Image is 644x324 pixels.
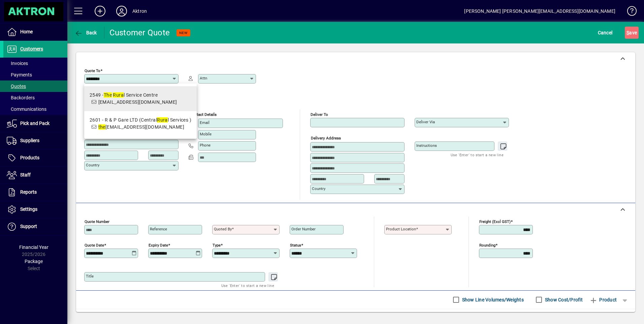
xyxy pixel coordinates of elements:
span: Back [74,30,97,35]
button: Add [89,5,111,17]
span: Quotes [7,84,26,89]
div: 2549 - l Service Centre [90,92,177,99]
mat-label: Reference [150,227,167,231]
span: Settings [20,206,37,212]
button: Profile [111,5,132,17]
mat-hint: Use 'Enter' to start a new line [451,151,504,159]
span: Cancel [598,27,613,38]
mat-label: Rounding [479,242,495,247]
em: the [98,124,105,130]
mat-label: Quote number [85,219,109,224]
div: Customer Quote [109,27,170,38]
button: Product [586,294,620,306]
mat-label: Status [290,242,301,247]
em: Rura [113,92,124,98]
mat-label: Order number [291,227,316,231]
mat-label: Instructions [416,143,437,148]
mat-label: Quoted by [214,227,232,231]
a: Settings [3,201,67,218]
mat-label: Email [200,120,210,125]
a: Staff [3,167,67,184]
span: Backorders [7,95,35,100]
a: Products [3,150,67,166]
span: Home [20,29,33,34]
button: Cancel [596,27,614,39]
button: Save [625,27,639,39]
span: S [626,30,629,35]
mat-label: Country [312,186,325,191]
button: Back [73,27,99,39]
mat-label: Title [86,274,94,279]
span: Products [20,155,39,160]
mat-label: Product location [386,227,416,231]
span: Customers [20,46,43,52]
span: [EMAIL_ADDRESS][DOMAIN_NAME] [98,99,177,105]
a: Home [3,24,67,40]
a: Pick and Pack [3,115,67,132]
span: [EMAIL_ADDRESS][DOMAIN_NAME] [98,124,185,130]
span: Support [20,224,37,229]
mat-label: Quote To [85,68,100,73]
div: Aktron [132,6,147,17]
label: Show Cost/Profit [544,296,583,303]
mat-label: Quote date [85,242,104,247]
mat-label: Country [86,163,99,167]
span: Financial Year [19,245,49,250]
em: Rura [157,117,168,123]
span: Package [25,259,43,264]
mat-option: 2549 - The Rural Service Centre [84,86,197,111]
app-page-header-button: Back [67,27,104,39]
mat-label: Freight (excl GST) [479,219,511,224]
span: Communications [7,106,46,112]
a: Quotes [3,80,67,92]
a: Communications [3,103,67,115]
a: Suppliers [3,132,67,149]
span: ave [626,27,637,38]
div: [PERSON_NAME] [PERSON_NAME][EMAIL_ADDRESS][DOMAIN_NAME] [464,6,615,17]
mat-label: Deliver To [311,112,328,117]
label: Show Line Volumes/Weights [461,296,524,303]
mat-label: Deliver via [416,120,435,124]
span: Reports [20,189,37,195]
span: Pick and Pack [20,121,50,126]
a: Knowledge Base [622,1,636,23]
span: NEW [179,31,188,35]
mat-hint: Use 'Enter' to start a new line [221,282,274,289]
span: Product [589,294,617,305]
a: Payments [3,69,67,80]
mat-label: Phone [200,143,211,148]
mat-option: 2601 - R & P Gare LTD (Central Rural Services ) [84,111,197,136]
mat-label: Expiry date [149,242,168,247]
a: Support [3,218,67,235]
mat-label: Type [213,242,221,247]
span: Invoices [7,61,28,66]
a: Backorders [3,92,67,103]
span: Payments [7,72,32,77]
em: The [104,92,112,98]
span: Staff [20,172,31,177]
a: Invoices [3,58,67,69]
span: Suppliers [20,138,39,143]
mat-label: Mobile [200,132,212,136]
a: Reports [3,184,67,201]
div: 2601 - R & P Gare LTD (Central l Services ) [90,117,191,124]
mat-label: Attn [200,76,207,80]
